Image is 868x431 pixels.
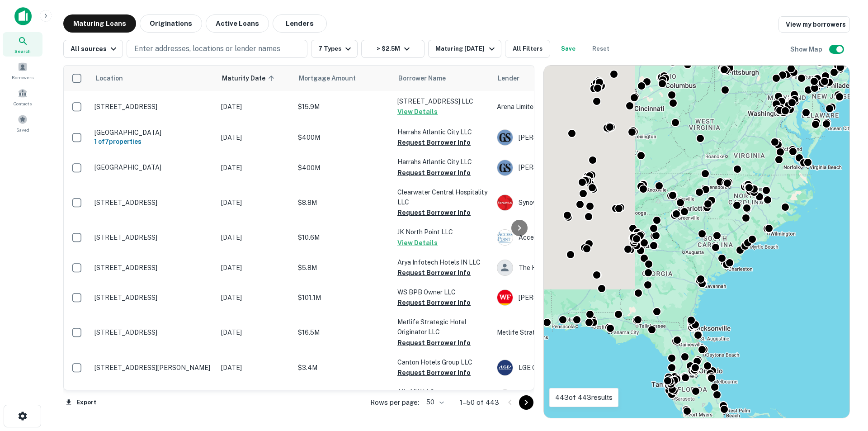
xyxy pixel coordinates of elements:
p: Harrahs Atlantic City LLC [397,127,488,137]
h6: 1 of 7 properties [94,137,212,147]
p: $5.8M [298,263,388,273]
div: LGE Community Credit Union [497,360,632,376]
th: Mortgage Amount [293,66,393,91]
p: $8.8M [298,198,388,208]
div: [PERSON_NAME] [PERSON_NAME] [497,129,632,146]
p: [STREET_ADDRESS] [94,264,212,272]
p: [DATE] [221,327,289,337]
p: Rows per page: [370,397,419,408]
button: View Details [397,237,438,248]
div: 50 [423,396,445,409]
span: Borrower Name [398,73,446,84]
p: Clearwater Central Hospitality LLC [397,187,488,207]
a: View my borrowers [778,16,850,33]
img: picture [497,290,513,305]
div: [PERSON_NAME] [PERSON_NAME] [497,160,632,176]
p: [STREET_ADDRESS] [94,199,212,207]
button: All Filters [505,40,550,58]
button: Request Borrower Info [397,267,471,278]
button: Request Borrower Info [397,337,471,348]
a: Search [3,32,42,57]
div: All sources [71,43,119,54]
button: All sources [63,40,123,58]
a: Saved [3,111,42,135]
span: Saved [16,126,29,133]
p: [DATE] [221,133,289,142]
img: picture [497,195,513,210]
p: [STREET_ADDRESS] LLC [397,96,488,106]
p: $3.4M [298,363,388,373]
button: 7 Types [311,40,358,58]
p: [DATE] [221,102,289,112]
button: Request Borrower Info [397,297,471,308]
p: [DATE] [221,263,289,273]
a: Borrowers [3,58,42,83]
p: Harrahs Atlantic City LLC [397,157,488,167]
img: picture [497,230,513,245]
a: Contacts [3,85,42,109]
div: [PERSON_NAME] Fargo [497,289,632,306]
button: Request Borrower Info [397,167,471,178]
p: [DATE] [221,198,289,208]
button: Active Loans [206,14,269,33]
span: Lender [498,73,519,84]
p: $10.6M [298,232,388,242]
button: Originations [140,14,202,33]
p: Arya Infotech Hotels IN LLC [397,257,488,267]
p: [DATE] [221,363,289,373]
h6: Show Map [790,44,824,54]
button: Request Borrower Info [397,137,471,148]
button: Lenders [273,14,327,33]
p: [STREET_ADDRESS] [94,103,212,111]
th: Lender [492,66,637,91]
p: $15.9M [298,102,388,112]
p: $16.5M [298,327,388,337]
span: Maturity Date [222,73,277,84]
button: Reset [586,40,615,58]
p: [DATE] [221,232,289,242]
div: Synovus [497,194,632,211]
p: JK North Point LLC [397,227,488,237]
span: Mortgage Amount [299,73,368,84]
img: picture [497,130,513,145]
p: [STREET_ADDRESS][PERSON_NAME] [94,364,212,372]
p: Enter addresses, locations or lender names [134,43,280,54]
p: $400M [298,133,388,142]
button: > $2.5M [361,40,425,58]
span: Contacts [14,100,32,107]
button: Maturing Loans [63,14,136,33]
div: Access Point Financial, LLC [497,229,632,246]
p: Arena Limited SPV LLC [497,102,632,112]
div: Chat Widget [823,359,868,402]
span: Borrowers [12,74,33,81]
button: Maturing [DATE] [428,40,501,58]
p: Ally MW LLC [397,387,488,397]
p: $400M [298,163,388,173]
p: Metlife Strategic Hotel Originator LLC [397,317,488,337]
button: Enter addresses, locations or lender names [127,40,307,58]
th: Maturity Date [217,66,293,91]
p: [GEOGRAPHIC_DATA] [94,163,212,171]
button: Request Borrower Info [397,207,471,218]
p: Canton Hotels Group LLC [397,357,488,367]
span: Location [95,73,123,84]
button: Request Borrower Info [397,367,471,378]
p: [DATE] [221,163,289,173]
img: picture [497,160,513,175]
button: Go to next page [519,395,533,410]
button: Save your search to get updates of matches that match your search criteria. [554,40,583,58]
div: The Home Loan Savings Bank [497,260,632,276]
p: [DATE] [221,293,289,303]
p: 1–50 of 443 [460,397,499,408]
p: [STREET_ADDRESS] [94,328,212,336]
p: WS BPB Owner LLC [397,287,488,297]
p: 443 of 443 results [555,392,613,403]
p: [STREET_ADDRESS] [94,233,212,242]
img: capitalize-icon.png [14,7,32,25]
button: View Details [397,106,438,117]
th: Location [90,66,217,91]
